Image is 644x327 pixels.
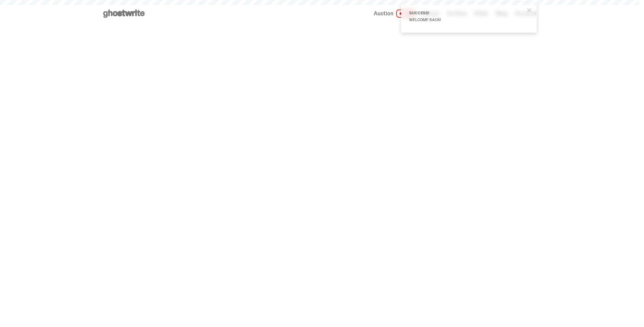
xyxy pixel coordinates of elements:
[409,18,523,22] div: Welcome back!
[409,11,523,15] div: Success!
[523,4,535,16] button: close
[374,11,393,16] span: Auction
[374,10,415,18] a: Auction LIVE
[396,10,416,18] span: LIVE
